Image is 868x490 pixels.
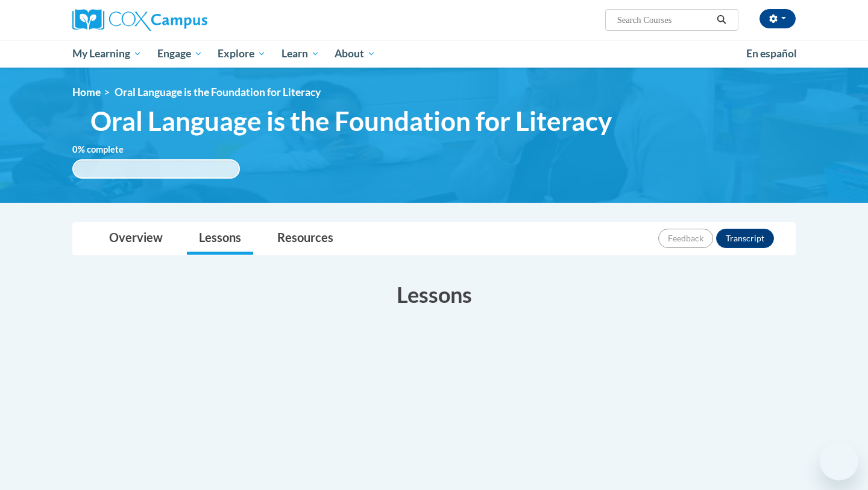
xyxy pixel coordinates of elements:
span: About [335,46,376,61]
iframe: Button to launch messaging window [820,442,858,480]
button: Feedback [658,229,713,248]
div: Main menu [54,40,814,68]
span: Learn [281,46,319,61]
a: Explore [210,40,274,68]
a: Resources [265,223,345,255]
input: Search Courses [616,13,712,27]
span: Oral Language is the Foundation for Literacy [90,105,612,137]
a: My Learning [64,40,149,68]
span: En español [746,47,797,60]
label: % complete [72,143,142,156]
a: Home [72,86,101,98]
button: Account Settings [759,9,796,28]
a: En español [738,41,805,66]
img: Cox Campus [72,9,207,31]
button: Transcript [716,229,774,248]
span: Explore [218,46,266,61]
a: Engage [149,40,210,68]
a: Lessons [187,223,253,255]
span: Engage [157,46,203,61]
a: About [327,40,384,68]
a: Overview [97,223,175,255]
span: 0 [72,144,78,154]
a: Cox Campus [72,9,301,31]
button: Search [712,13,731,27]
span: My Learning [72,46,142,61]
span: Oral Language is the Foundation for Literacy [115,86,321,98]
h3: Lessons [72,279,796,310]
a: Learn [274,40,327,68]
